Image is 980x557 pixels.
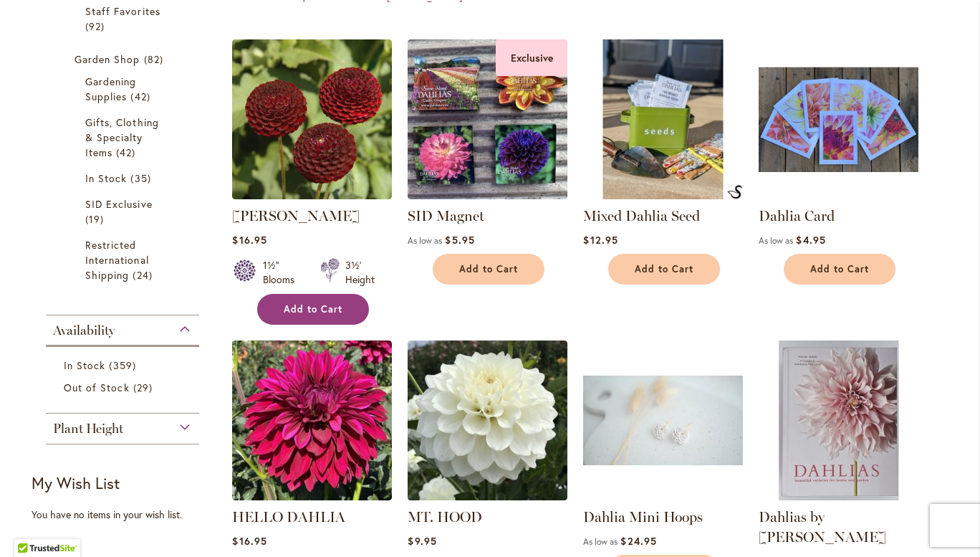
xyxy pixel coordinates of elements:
[583,490,743,503] a: Dahlia Mini Hoops
[796,233,825,247] span: $4.95
[284,303,342,315] span: Add to Cart
[759,341,918,500] img: Dahlias by Naomi Slade - FRONT
[85,4,160,18] span: Staff Favorites
[232,189,392,202] a: CROSSFIELD EBONY
[759,189,918,202] a: Group shot of Dahlia Cards
[583,233,618,247] span: $12.95
[496,39,567,76] div: Exclusive
[408,508,482,525] a: MT. HOOD
[85,74,163,104] a: Gardening Supplies
[85,196,163,227] a: SID Exclusive
[759,235,793,246] span: As low as
[608,254,720,285] button: Add to Cart
[408,534,436,548] span: $9.95
[232,207,360,224] a: [PERSON_NAME]
[85,19,108,34] span: 92
[583,39,743,199] img: Mixed Dahlia Seed
[32,472,120,493] strong: My Wish List
[408,235,442,246] span: As low as
[784,254,895,285] button: Add to Cart
[133,267,155,282] span: 24
[445,233,474,247] span: $5.95
[53,421,123,437] span: Plant Height
[257,294,369,325] button: Add to Cart
[759,508,886,546] a: Dahlias by [PERSON_NAME]
[32,508,223,522] div: You have no items in your wish list.
[635,263,693,275] span: Add to Cart
[408,189,567,202] a: SID Magnet Exclusive
[64,381,130,394] span: Out of Stock
[130,89,153,104] span: 42
[232,490,392,503] a: Hello Dahlia
[408,341,567,500] img: MT. HOOD
[232,39,392,199] img: CROSSFIELD EBONY
[133,380,156,395] span: 29
[85,211,107,227] span: 19
[85,238,149,282] span: Restricted International Shipping
[620,534,656,548] span: $24.95
[408,39,567,199] img: SID Magnet
[11,506,51,546] iframe: Launch Accessibility Center
[345,258,375,287] div: 3½' Height
[64,380,185,395] a: Out of Stock 29
[85,115,159,159] span: Gifts, Clothing & Specialty Items
[232,508,345,525] a: HELLO DAHLIA
[75,52,140,66] span: Garden Shop
[64,358,105,372] span: In Stock
[583,536,618,547] span: As low as
[759,490,918,503] a: Dahlias by Naomi Slade - FRONT
[759,39,918,199] img: Group shot of Dahlia Cards
[232,341,392,500] img: Hello Dahlia
[144,52,167,67] span: 82
[727,185,743,199] img: Mixed Dahlia Seed
[759,207,835,224] a: Dahlia Card
[109,358,139,373] span: 359
[53,323,115,338] span: Availability
[583,341,743,500] img: Dahlia Mini Hoops
[583,189,743,202] a: Mixed Dahlia Seed Mixed Dahlia Seed
[583,207,700,224] a: Mixed Dahlia Seed
[85,171,163,186] a: In Stock
[433,254,544,285] button: Add to Cart
[85,171,127,185] span: In Stock
[232,233,266,247] span: $16.95
[583,508,703,525] a: Dahlia Mini Hoops
[263,258,303,287] div: 1½" Blooms
[85,197,153,211] span: SID Exclusive
[116,145,139,160] span: 42
[459,263,518,275] span: Add to Cart
[75,52,174,67] a: Garden Shop
[85,4,163,34] a: Staff Favorites
[232,534,266,548] span: $16.95
[810,263,869,275] span: Add to Cart
[85,115,163,160] a: Gifts, Clothing &amp; Specialty Items
[408,490,567,503] a: MT. HOOD
[64,358,185,373] a: In Stock 359
[85,237,163,282] a: Restricted International Shipping
[85,75,136,103] span: Gardening Supplies
[130,171,154,186] span: 35
[408,207,484,224] a: SID Magnet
